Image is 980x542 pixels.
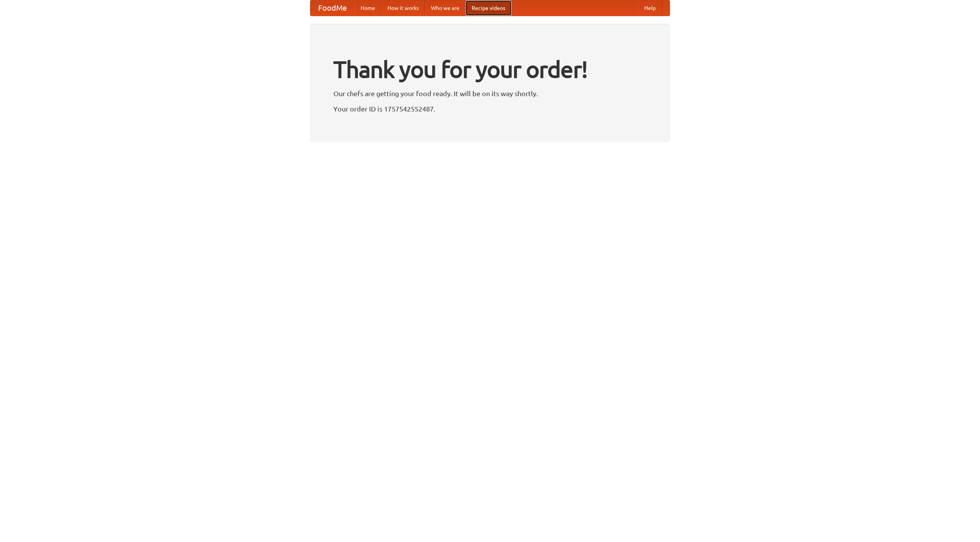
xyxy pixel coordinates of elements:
a: Home [354,0,381,16]
a: Help [638,0,662,16]
h1: Thank you for your order! [333,51,647,88]
a: FoodMe [310,0,354,16]
a: Who we are [425,0,465,16]
a: How it works [381,0,425,16]
p: Our chefs are getting your food ready. It will be on its way shortly. [333,88,647,99]
a: Recipe videos [465,0,511,16]
p: Your order ID is 1757542552487. [333,103,647,115]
